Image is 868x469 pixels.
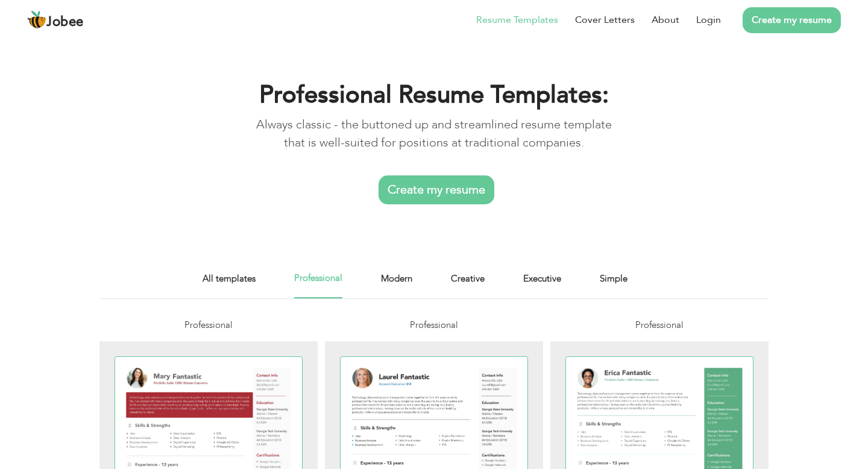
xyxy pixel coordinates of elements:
[184,319,233,331] span: Professional
[379,175,494,204] a: Create my resume
[635,319,684,331] span: Professional
[652,13,679,27] a: About
[600,271,627,298] a: Simple
[575,13,635,27] a: Cover Letters
[203,271,256,298] a: All templates
[246,80,622,111] h1: Professional Resume Templates:
[27,10,46,30] img: jobee.io
[410,319,458,331] span: Professional
[381,271,412,298] a: Modern
[743,7,841,33] a: Create my resume
[27,10,84,30] a: Jobee
[696,13,721,27] a: Login
[451,271,485,298] a: Creative
[476,13,558,27] a: Resume Templates
[46,16,84,29] span: Jobee
[246,116,622,152] p: Always classic - the buttoned up and streamlined resume template that is well-suited for position...
[523,271,561,298] a: Executive
[294,271,342,298] a: Professional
